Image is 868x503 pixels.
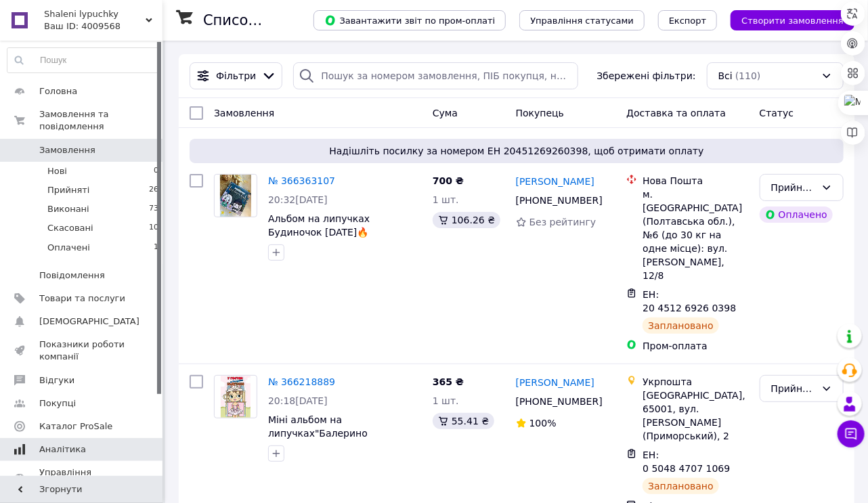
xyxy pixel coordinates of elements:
[433,194,459,205] span: 1 шт.
[731,10,854,30] button: Створити замовлення
[154,165,158,177] span: 0
[433,413,494,429] div: 55.41 ₴
[7,48,159,72] input: Пошук
[39,144,95,156] span: Замовлення
[214,174,257,217] a: Фото товару
[313,10,506,30] button: Завантажити звіт по пром-оплаті
[47,242,90,254] span: Оплачені
[741,16,844,26] span: Створити замовлення
[39,269,105,282] span: Повідомлення
[643,389,748,443] div: [GEOGRAPHIC_DATA], 65001, вул. [PERSON_NAME] (Приморський), 2
[214,108,274,118] span: Замовлення
[669,16,707,26] span: Експорт
[214,375,257,418] a: Фото товару
[293,62,578,89] input: Пошук за номером замовлення, ПІБ покупця, номером телефону, Email, номером накладної
[516,396,603,407] span: [PHONE_NUMBER]
[268,194,328,205] span: 20:32[DATE]
[39,397,76,410] span: Покупці
[771,180,816,195] div: Прийнято
[149,222,158,234] span: 10
[433,395,459,406] span: 1 шт.
[735,70,761,81] span: (110)
[39,338,125,363] span: Показники роботи компанії
[516,175,594,188] a: [PERSON_NAME]
[516,108,564,118] span: Покупець
[529,418,557,429] span: 100%
[433,175,464,186] span: 700 ₴
[216,69,256,83] span: Фільтри
[433,212,500,228] div: 106.26 ₴
[643,339,748,353] div: Пром-оплата
[268,414,368,452] a: Міні альбом на липучках"Балерино Капучино"
[516,376,594,389] a: [PERSON_NAME]
[39,108,162,133] span: Замовлення та повідомлення
[220,175,252,217] img: Фото товару
[516,195,603,206] span: [PHONE_NUMBER]
[433,376,464,387] span: 365 ₴
[44,8,146,20] span: Shaleni lypuchky
[195,144,838,158] span: Надішліть посилку за номером ЕН 20451269260398, щоб отримати оплату
[643,318,719,334] div: Заплановано
[203,12,341,28] h1: Список замовлень
[221,376,251,418] img: Фото товару
[717,14,854,25] a: Створити замовлення
[268,213,370,238] a: Альбом на липучках Будиночок [DATE]🔥
[154,242,158,254] span: 1
[39,374,74,387] span: Відгуки
[718,69,733,83] span: Всі
[771,381,816,396] div: Прийнято
[39,443,86,456] span: Аналітика
[643,188,748,282] div: м. [GEOGRAPHIC_DATA] (Полтавська обл.), №6 (до 30 кг на одне місце): вул. [PERSON_NAME], 12/8
[529,217,596,227] span: Без рейтингу
[268,175,335,186] a: № 366363107
[643,450,730,474] span: ЕН: 0 5048 4707 1069
[47,165,67,177] span: Нові
[39,466,125,491] span: Управління сайтом
[268,395,328,406] span: 20:18[DATE]
[519,10,645,30] button: Управління статусами
[39,420,112,433] span: Каталог ProSale
[433,108,458,118] span: Cума
[39,85,77,97] span: Головна
[39,315,139,328] span: [DEMOGRAPHIC_DATA]
[626,108,726,118] span: Доставка та оплата
[596,69,695,83] span: Збережені фільтри:
[643,289,736,313] span: ЕН: 20 4512 6926 0398
[39,292,125,305] span: Товари та послуги
[324,14,495,26] span: Завантажити звіт по пром-оплаті
[658,10,718,30] button: Експорт
[760,206,833,223] div: Оплачено
[838,420,865,447] button: Чат з покупцем
[149,184,158,196] span: 26
[643,174,748,188] div: Нова Пошта
[643,478,719,494] div: Заплановано
[47,184,89,196] span: Прийняті
[760,108,794,118] span: Статус
[47,222,93,234] span: Скасовані
[47,203,89,215] span: Виконані
[643,375,748,389] div: Укрпошта
[44,20,162,32] div: Ваш ID: 4009568
[268,376,335,387] a: № 366218889
[530,16,634,26] span: Управління статусами
[149,203,158,215] span: 73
